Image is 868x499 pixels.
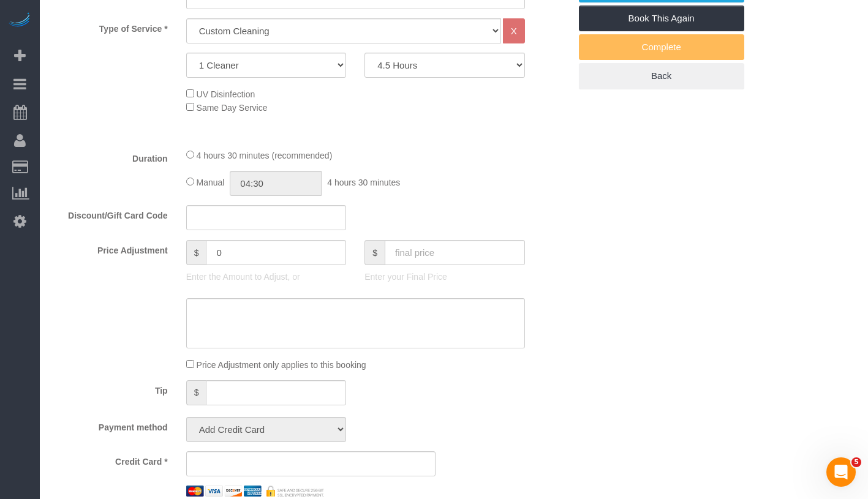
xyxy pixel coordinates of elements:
[43,417,177,433] label: Payment method
[385,240,525,265] input: final price
[579,6,744,31] a: Book This Again
[197,89,255,99] span: UV Disinfection
[197,360,366,370] span: Price Adjustment only applies to this booking
[579,63,744,89] a: Back
[43,451,177,468] label: Credit Card *
[186,380,206,405] span: $
[7,12,32,29] img: Automaid Logo
[197,458,425,469] iframe: Secure card payment input frame
[826,457,856,487] iframe: Intercom live chat
[186,271,347,283] p: Enter the Amount to Adjust, or
[364,240,385,265] span: $
[43,148,177,165] label: Duration
[43,380,177,397] label: Tip
[364,271,525,283] p: Enter your Final Price
[851,457,861,467] span: 5
[43,18,177,35] label: Type of Service *
[197,103,268,113] span: Same Day Service
[186,240,206,265] span: $
[177,486,333,497] img: credit cards
[43,240,177,257] label: Price Adjustment
[197,178,225,187] span: Manual
[197,151,333,160] span: 4 hours 30 minutes (recommended)
[43,205,177,222] label: Discount/Gift Card Code
[327,178,400,187] span: 4 hours 30 minutes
